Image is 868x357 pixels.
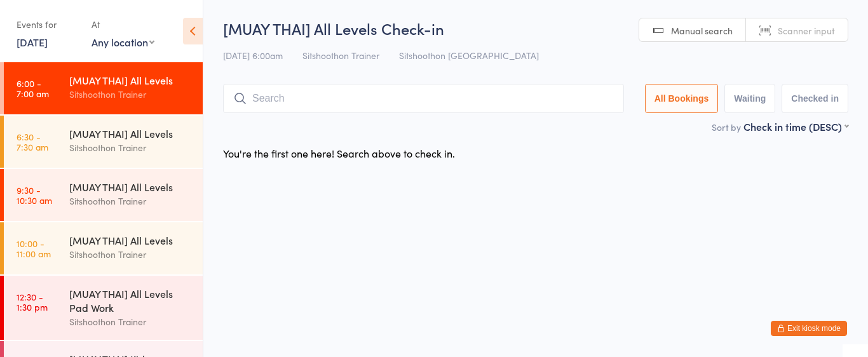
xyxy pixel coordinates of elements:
[743,119,848,133] div: Check in time (DESC)
[17,292,48,312] time: 12:30 - 1:30 pm
[4,222,203,274] a: 10:00 -11:00 am[MUAY THAI] All LevelsSitshoothon Trainer
[69,140,192,155] div: Sitshoothon Trainer
[778,24,835,37] span: Scanner input
[724,84,775,113] button: Waiting
[4,116,203,168] a: 6:30 -7:30 am[MUAY THAI] All LevelsSitshoothon Trainer
[223,49,283,62] span: [DATE] 6:00am
[712,121,741,133] label: Sort by
[645,84,719,113] button: All Bookings
[4,169,203,221] a: 9:30 -10:30 am[MUAY THAI] All LevelsSitshoothon Trainer
[92,14,154,35] div: At
[223,84,624,113] input: Search
[69,247,192,262] div: Sitshoothon Trainer
[223,18,848,39] h2: [MUAY THAI] All Levels Check-in
[771,321,847,336] button: Exit kiosk mode
[69,286,192,314] div: [MUAY THAI] All Levels Pad Work
[17,185,52,205] time: 9:30 - 10:30 am
[69,314,192,329] div: Sitshoothon Trainer
[4,62,203,114] a: 6:00 -7:00 am[MUAY THAI] All LevelsSitshoothon Trainer
[4,276,203,340] a: 12:30 -1:30 pm[MUAY THAI] All Levels Pad WorkSitshoothon Trainer
[17,78,49,98] time: 6:00 - 7:00 am
[17,238,51,259] time: 10:00 - 11:00 am
[69,194,192,208] div: Sitshoothon Trainer
[92,35,154,49] div: Any location
[69,73,192,87] div: [MUAY THAI] All Levels
[69,180,192,194] div: [MUAY THAI] All Levels
[17,14,79,35] div: Events for
[69,126,192,140] div: [MUAY THAI] All Levels
[671,24,733,37] span: Manual search
[223,146,455,160] div: You're the first one here! Search above to check in.
[69,233,192,247] div: [MUAY THAI] All Levels
[782,84,848,113] button: Checked in
[17,35,48,49] a: [DATE]
[302,49,379,62] span: Sitshoothon Trainer
[399,49,539,62] span: Sitshoothon [GEOGRAPHIC_DATA]
[69,87,192,102] div: Sitshoothon Trainer
[17,131,48,152] time: 6:30 - 7:30 am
